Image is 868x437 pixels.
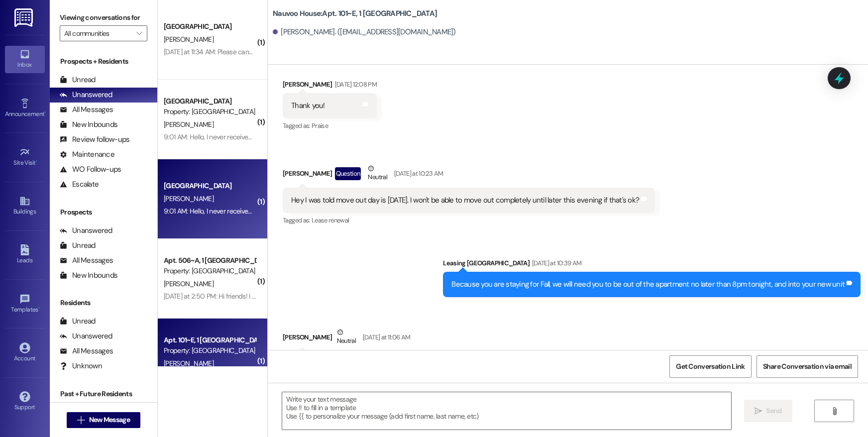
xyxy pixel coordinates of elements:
div: Tagged as: [283,213,655,227]
span: • [38,305,40,312]
img: ResiDesk Logo [14,8,35,27]
div: [DATE] at 10:23 AM [392,168,443,179]
div: Tagged as: [283,118,377,133]
div: Prospects + Residents [50,56,157,67]
div: [GEOGRAPHIC_DATA] [164,96,256,107]
span: Share Conversation via email [763,361,852,372]
div: [DATE] at 11:34 AM: Please cancel my application, I'm moving forward with a different complex [164,47,431,56]
button: Get Conversation Link [669,355,751,378]
div: [GEOGRAPHIC_DATA] [164,21,256,32]
a: Support [5,388,45,415]
div: Neutral [366,163,389,184]
span: [PERSON_NAME] [164,120,214,129]
div: WO Follow-ups [60,164,121,175]
div: Unanswered [60,225,112,236]
span: [PERSON_NAME] [164,35,214,44]
div: New Inbounds [60,270,117,281]
i:  [831,407,838,415]
div: Maintenance [60,149,114,160]
span: Send [766,406,781,416]
div: Residents [50,298,157,308]
div: Review follow-ups [60,134,129,145]
a: Leads [5,241,45,268]
span: • [36,158,37,165]
span: Praise [312,121,328,130]
div: [DATE] at 11:06 AM [360,332,410,342]
label: Viewing conversations for [60,10,147,25]
div: New Inbounds [60,119,117,130]
span: [PERSON_NAME] [164,279,214,288]
button: New Message [67,412,140,428]
i:  [77,416,85,424]
div: Unanswered [60,90,112,100]
div: Thank you! [291,101,325,111]
div: All Messages [60,346,113,356]
div: Past + Future Residents [50,389,157,399]
div: Apt. 101~E, 1 [GEOGRAPHIC_DATA] [164,335,256,345]
div: Unread [60,75,96,85]
a: Inbox [5,46,45,73]
span: Lease renewal [312,216,349,224]
div: All Messages [60,255,113,266]
div: Question [335,167,361,180]
div: Unknown [60,361,102,371]
a: Templates • [5,291,45,318]
a: Buildings [5,193,45,219]
div: [DATE] 12:08 PM [332,79,377,90]
div: Escalate [60,179,99,190]
a: Account [5,339,45,366]
div: Unread [60,316,96,327]
div: Apt. 506~A, 1 [GEOGRAPHIC_DATA] [164,255,256,266]
div: Prospects [50,207,157,218]
div: Property: [GEOGRAPHIC_DATA] [164,345,256,356]
div: Unread [60,240,96,251]
div: 9:01 AM: Hello, I never received my security deposit. Just making sure it is still coming through. [164,132,432,141]
a: Site Visit • [5,144,45,171]
div: [PERSON_NAME] [283,163,655,188]
div: [DATE] at 10:39 AM [530,258,581,268]
div: Property: [GEOGRAPHIC_DATA] [164,107,256,117]
div: [PERSON_NAME]. ([EMAIL_ADDRESS][DOMAIN_NAME]) [273,27,456,37]
span: [PERSON_NAME] [164,194,214,203]
i:  [755,407,762,415]
div: Property: [GEOGRAPHIC_DATA] [164,266,256,276]
button: Share Conversation via email [757,355,858,378]
div: [PERSON_NAME] [283,327,580,351]
b: Nauvoo House: Apt. 101~E, 1 [GEOGRAPHIC_DATA] [273,8,437,19]
span: • [44,109,46,116]
div: Neutral [335,327,358,348]
span: Get Conversation Link [676,361,745,372]
div: Hey I was told move out day is [DATE]. I won't be able to move out completely until later this ev... [291,195,639,206]
div: [PERSON_NAME] [283,79,377,93]
span: New Message [89,415,130,425]
div: [GEOGRAPHIC_DATA] [164,181,256,191]
input: All communities [64,25,131,41]
div: Because you are staying for Fall, we will need you to be out of the apartment no later than 8pm t... [451,279,845,290]
div: Unanswered [60,331,112,341]
span: [PERSON_NAME] [164,359,214,368]
div: 9:01 AM: Hello, I never received my security deposit. Just making sure it is still coming through. [164,207,432,216]
i:  [136,29,142,37]
div: All Messages [60,105,113,115]
button: Send [744,400,792,422]
div: [DATE] at 2:50 PM: Hi friends! I am so sorry to have to come back again, but I still haven't seen... [164,292,685,301]
div: Leasing [GEOGRAPHIC_DATA] [443,258,861,272]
